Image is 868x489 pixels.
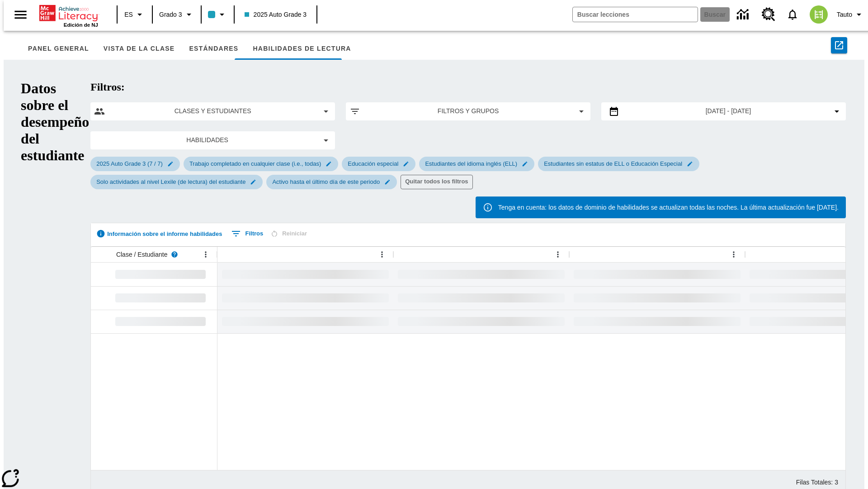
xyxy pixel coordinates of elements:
div: Editar Seleccionado filtro de 2025 Auto Grade 3 (7 / 7) elemento de submenú [90,157,180,171]
div: Editar Seleccionado filtro de Educación especial elemento de submenú [342,157,415,171]
button: Abrir menú [727,248,741,261]
span: [DATE] - [DATE] [706,106,751,116]
button: Aplicar filtros opción del menú [349,106,587,117]
button: Grado: Grado 3, Elige un grado [156,6,198,23]
button: Habilidades de lectura [245,38,358,60]
button: El color de la clase es azul claro. Cambiar el color de la clase. [204,6,231,23]
div: Editar Seleccionado filtro de Trabajo completado en cualquier clase (i.e., todas) elemento de sub... [184,157,338,171]
div: Tenga en cuenta: los datos de dominio de habilidades se actualizan todas las noches. La última ac... [498,199,839,216]
span: Grado 3 [159,10,182,19]
span: Trabajo completado en cualquier clase (i.e., todas) [184,160,326,167]
button: Abrir el menú lateral [7,1,34,28]
span: Estudiantes sin estatus de ELL o Educación Especial [538,160,688,167]
button: Panel general [21,38,96,60]
button: Seleccione el intervalo de fechas opción del menú [605,106,842,117]
button: Perfil/Configuración [833,6,868,23]
button: Escoja un nuevo avatar [804,3,833,26]
a: Centro de recursos, Se abrirá en una pestaña nueva. [756,2,781,27]
button: Estándares [182,38,245,60]
div: Editar Seleccionado filtro de Estudiantes del idioma inglés (ELL) elemento de submenú [419,157,534,171]
button: Seleccione habilidades menu item [94,135,331,146]
a: Centro de información [731,2,756,27]
button: Lenguaje: ES, Selecciona un idioma [120,6,149,23]
button: Seleccione las clases y los estudiantes opción del menú [94,106,331,117]
img: avatar image [810,5,828,24]
span: Estudiantes del idioma inglés (ELL) [420,160,523,167]
a: Notificaciones [781,3,804,26]
button: Abrir menú [199,248,212,261]
span: 2025 Auto Grade 3 (7 / 7) [91,160,168,167]
button: Abrir menú [551,248,565,261]
div: Portada [39,3,98,28]
button: Mostrar filtros [229,226,265,241]
span: Filtros y grupos [368,106,569,116]
button: Vista de la clase [96,38,182,60]
h1: Datos sobre el desempeño del estudiante [21,80,89,486]
button: Lea más sobre Clase / Estudiante [168,248,181,261]
div: Editar Seleccionado filtro de Estudiantes sin estatus de ELL o Educación Especial elemento de sub... [538,157,699,171]
div: Editar Seleccionado filtro de Activo hasta el último día de este periodo elemento de submenú [266,175,397,189]
span: Información sobre el informe habilidades [107,229,222,239]
div: Editar Seleccionado filtro de Solo actividades al nivel Lexile (de lectura) del estudiante elemen... [90,175,263,189]
span: Clase / Estudiante [116,250,168,259]
span: Tauto [837,10,852,19]
h2: Filtros: [90,81,846,93]
input: Buscar campo [573,7,698,22]
button: Información sobre el informe habilidades [93,227,226,240]
span: Educación especial [342,160,404,167]
span: Solo actividades al nivel Lexile (de lectura) del estudiante [91,178,251,185]
button: Abrir menú [375,248,389,261]
button: Exportar a CSV [831,37,847,53]
span: Habilidades [101,135,313,145]
span: Edición de NJ [64,22,98,28]
span: ES [124,10,133,19]
span: Activo hasta el último día de este periodo [267,178,385,185]
svg: Collapse Date Range Filter [831,106,842,117]
span: 2025 Auto Grade 3 [245,10,307,19]
span: Clases y estudiantes [112,106,313,116]
div: Filas Totales: 3 [796,478,838,487]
